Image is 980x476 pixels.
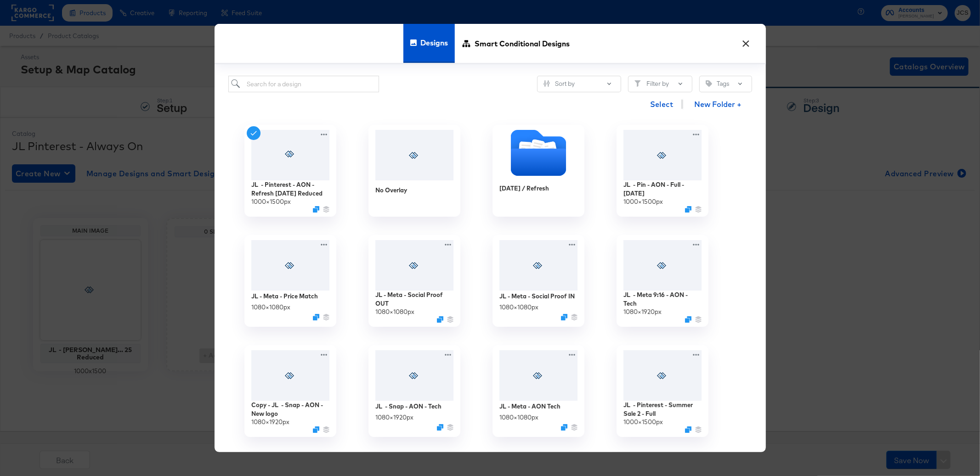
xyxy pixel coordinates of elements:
button: FilterFilter by [628,76,692,92]
svg: Tag [706,80,712,87]
div: 1080 × 1920 px [251,418,289,426]
div: 1080 × 1080 px [251,303,290,312]
div: JL - Pinterest - Summer Sale 2 - Full [623,401,702,418]
input: Search for a design [228,76,380,93]
div: JL - Meta - Price Match [251,292,318,301]
span: Select [650,98,674,111]
span: Designs [420,22,448,63]
div: 1080 × 1080 px [499,413,538,422]
svg: Duplicate [685,206,691,213]
div: JL - Meta - Price Match1080×1080pxDuplicate [244,235,336,327]
div: 1080 × 1080 px [499,303,538,312]
div: 1080 × 1920 px [375,413,414,422]
div: 1000 × 1500 px [251,197,291,206]
div: JL - Meta - Social Proof OUT [375,291,453,308]
div: JL - Meta - AON Tech1080×1080pxDuplicate [493,345,584,437]
svg: Duplicate [685,426,691,433]
svg: Folder [493,130,584,176]
button: TagTags [699,76,752,92]
div: JL - Snap - AON - Tech [375,402,442,411]
svg: Filter [634,80,641,87]
div: JL - Meta 9:16 - AON - Tech1080×1920pxDuplicate [617,235,708,327]
div: 1080 × 1920 px [623,308,662,316]
div: [DATE] / Refresh [499,184,549,193]
svg: Duplicate [313,206,319,213]
div: No Overlay [368,125,460,217]
svg: Duplicate [437,316,443,323]
div: 1000 × 1500 px [623,418,663,426]
div: 1000 × 1500 px [623,197,663,206]
svg: Duplicate [313,426,319,433]
button: New Folder + [687,96,750,113]
svg: Duplicate [561,314,567,320]
svg: Sliders [544,80,550,87]
div: JL - Meta - Social Proof IN [499,292,575,301]
svg: Duplicate [561,424,567,431]
div: JL - Meta - Social Proof IN1080×1080pxDuplicate [493,235,584,327]
div: JL - Snap - AON - Tech1080×1920pxDuplicate [368,345,460,437]
div: No Overlay [375,186,407,195]
span: Smart Conditional Designs [475,23,570,63]
div: JL - Pinterest - Summer Sale 2 - Full1000×1500pxDuplicate [617,345,708,437]
div: [DATE] / Refresh [493,125,584,217]
div: 1080 × 1080 px [375,308,414,316]
div: Copy - JL - Snap - AON - New logo1080×1920pxDuplicate [244,345,336,437]
svg: Duplicate [313,314,319,320]
div: JL - Meta - Social Proof OUT1080×1080pxDuplicate [368,235,460,327]
button: Select [646,95,677,113]
div: JL - Pinterest - AON - Refresh [DATE] Reduced [251,180,329,197]
div: JL - Pinterest - AON - Refresh [DATE] Reduced1000×1500pxDuplicate [244,125,336,217]
div: JL - Meta 9:16 - AON - Tech [623,291,702,308]
button: SlidersSort by [537,76,621,92]
button: × [738,33,754,50]
div: JL - Pin - AON - Full - [DATE] [623,180,702,197]
div: Copy - JL - Snap - AON - New logo [251,401,329,418]
svg: Duplicate [437,424,443,431]
svg: Duplicate [685,316,691,323]
div: JL - Meta - AON Tech [499,402,561,411]
div: JL - Pin - AON - Full - [DATE]1000×1500pxDuplicate [617,125,708,217]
